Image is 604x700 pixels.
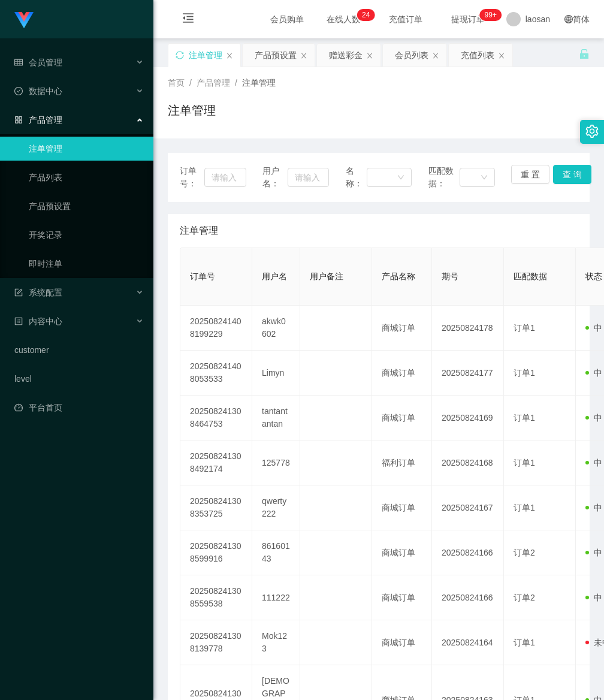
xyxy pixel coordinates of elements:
span: 提现订单 [445,15,491,23]
td: 111222 [252,575,300,620]
a: level [14,367,144,391]
input: 请输入 [204,168,246,187]
i: 图标: menu-fold [168,1,209,39]
input: 请输入 [288,168,329,187]
span: 注单管理 [242,78,276,87]
span: / [189,78,192,87]
i: 图标: down [397,174,404,182]
span: 注单管理 [180,224,218,238]
img: logo.9652507e.png [14,12,34,29]
i: 图标: close [432,52,439,59]
td: 125778 [252,440,300,485]
td: 商城订单 [372,530,432,575]
span: / [235,78,237,87]
span: 订单1 [514,503,535,512]
button: 重 置 [511,165,549,184]
span: 中 [585,548,602,557]
td: Mok123 [252,620,300,665]
div: 充值列表 [461,44,494,67]
i: 图标: table [14,58,23,67]
td: 86160143 [252,530,300,575]
i: 图标: form [14,288,23,297]
div: 赠送彩金 [329,44,363,67]
div: 注单管理 [189,44,222,67]
td: 20250824164 [432,620,504,665]
a: 图标: dashboard平台首页 [14,396,144,420]
td: 202508241308599916 [180,530,252,575]
td: 商城订单 [372,620,432,665]
button: 查 询 [553,165,591,184]
div: 会员列表 [395,44,428,67]
i: 图标: setting [585,125,599,138]
td: Limyn [252,351,300,396]
span: 中 [585,413,602,423]
td: 20250824169 [432,396,504,440]
span: 匹配数据： [428,165,460,190]
td: 20250824168 [432,440,504,485]
span: 匹配数据 [514,271,547,281]
i: 图标: down [481,174,488,182]
a: 即时注单 [29,252,144,276]
span: 订单1 [514,323,535,333]
span: 在线人数 [321,15,366,23]
td: 20250824178 [432,306,504,351]
i: 图标: close [226,52,233,59]
span: 订单1 [514,458,535,467]
span: 内容中心 [14,316,62,326]
td: 20250824166 [432,575,504,620]
span: 订单1 [514,413,535,423]
span: 中 [585,368,602,378]
a: 产品列表 [29,165,144,189]
span: 产品管理 [197,78,230,87]
i: 图标: profile [14,317,23,325]
div: 产品预设置 [255,44,297,67]
i: 图标: close [300,52,307,59]
td: 20250824177 [432,351,504,396]
td: 商城订单 [372,306,432,351]
span: 中 [585,503,602,512]
span: 订单1 [514,368,535,378]
span: 订单2 [514,548,535,557]
i: 图标: check-circle-o [14,87,23,95]
span: 名称： [346,165,367,190]
i: 图标: close [366,52,373,59]
span: 会员管理 [14,58,62,67]
td: 202508241408199229 [180,306,252,351]
span: 订单2 [514,593,535,602]
span: 用户名： [262,165,288,190]
span: 充值订单 [383,15,428,23]
sup: 947 [480,9,502,21]
a: 注单管理 [29,137,144,161]
a: customer [14,338,144,362]
span: 中 [585,593,602,602]
td: akwk0602 [252,306,300,351]
i: 图标: unlock [579,49,590,59]
p: 4 [366,9,370,21]
span: 订单号： [180,165,204,190]
span: 用户名 [262,271,287,281]
td: 202508241308492174 [180,440,252,485]
p: 2 [362,9,366,21]
span: 系统配置 [14,288,62,297]
span: 状态 [585,271,602,281]
span: 期号 [442,271,458,281]
td: 202508241408053533 [180,351,252,396]
i: 图标: close [498,52,505,59]
td: 202508241308559538 [180,575,252,620]
td: 商城订单 [372,351,432,396]
span: 中 [585,323,602,333]
span: 中 [585,458,602,467]
span: 订单号 [190,271,215,281]
td: qwerty222 [252,485,300,530]
span: 产品名称 [382,271,415,281]
a: 开奖记录 [29,223,144,247]
td: 商城订单 [372,575,432,620]
i: 图标: global [564,15,573,23]
td: 202508241308139778 [180,620,252,665]
td: 202508241308353725 [180,485,252,530]
td: 202508241308464753 [180,396,252,440]
sup: 24 [357,9,375,21]
i: 图标: sync [176,51,184,59]
td: tantantantan [252,396,300,440]
h1: 注单管理 [168,101,216,119]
